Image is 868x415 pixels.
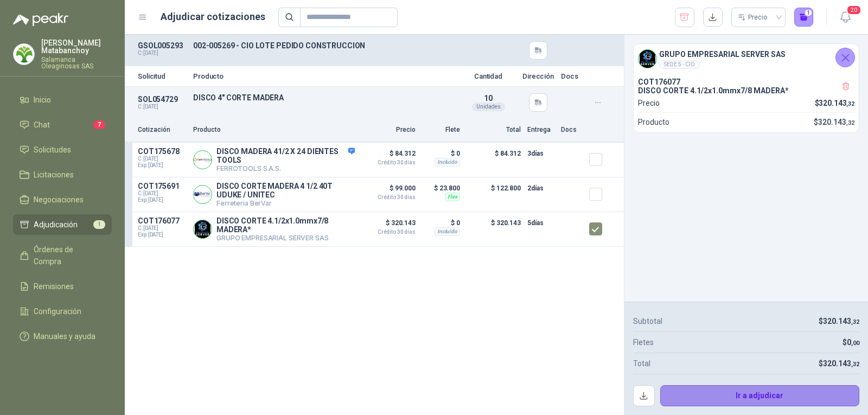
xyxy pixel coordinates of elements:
[467,182,521,207] p: $ 122.800
[435,158,460,167] div: Incluido
[138,225,187,232] span: C: [DATE]
[216,164,355,173] p: FERROTOOLS S.A.S.
[851,361,859,368] span: ,32
[138,162,187,169] span: Exp: [DATE]
[527,182,554,195] p: 2 días
[794,8,814,27] button: 1
[659,60,700,69] div: SEDE 5 - CIO
[194,220,212,238] img: Company Logo
[639,50,656,68] img: Company Logo
[13,13,68,26] img: Logo peakr
[847,338,859,347] span: 0
[34,305,81,317] span: Configuración
[561,73,583,80] p: Docs
[138,197,187,203] span: Exp: [DATE]
[846,100,854,107] span: ,32
[851,340,859,347] span: ,00
[638,97,660,109] p: Precio
[13,214,112,235] a: Adjudicación1
[216,147,355,164] p: DISCO MADERA 41/2 X 24 DIENTES TOOLS
[361,216,416,235] p: $ 320.143
[194,151,212,169] img: Company Logo
[161,9,265,24] h1: Adjudicar cotizaciones
[818,118,854,126] span: 320.143
[638,86,854,95] p: DISCO CORTE 4.1/2x1.0mmx7/8 MADERA*
[738,9,769,25] div: Precio
[138,50,187,56] p: C: [DATE]
[34,219,78,231] span: Adjudicación
[823,317,859,325] span: 320.143
[422,216,460,229] p: $ 0
[216,234,355,242] p: GRUPO EMPRESARIAL SERVER SAS
[819,315,859,327] p: $
[34,94,51,106] span: Inicio
[194,186,212,203] img: Company Logo
[13,276,112,297] a: Remisiones
[138,216,187,225] p: COT176077
[14,44,34,65] img: Company Logo
[13,114,112,135] a: Chat7
[527,125,554,135] p: Entrega
[216,216,355,234] p: DISCO CORTE 4.1/2x1.0mmx7/8 MADERA*
[93,220,105,229] span: 1
[34,280,74,292] span: Remisiones
[819,357,859,369] p: $
[138,156,187,162] span: C: [DATE]
[835,8,855,27] button: 20
[851,318,859,325] span: ,32
[484,94,493,103] span: 10
[634,44,859,73] div: Company LogoGRUPO EMPRESARIAL SERVER SASSEDE 5 - CIO
[633,315,662,327] p: Subtotal
[34,119,50,131] span: Chat
[41,56,112,69] p: Salamanca Oleaginosas SAS
[361,160,416,165] span: Crédito 30 días
[435,227,460,236] div: Incluido
[13,139,112,160] a: Solicitudes
[638,78,854,86] p: COT176077
[633,336,654,348] p: Fletes
[422,147,460,160] p: $ 0
[216,182,355,199] p: DISCO CORTE MADERA 4 1/2 40T UDUKE / UNITEC
[361,147,416,165] p: $ 84.312
[34,330,95,342] span: Manuales y ayuda
[361,195,416,200] span: Crédito 30 días
[472,103,505,111] div: Unidades
[138,73,187,80] p: Solicitud
[846,119,854,126] span: ,32
[13,189,112,210] a: Negociaciones
[445,193,460,201] div: Flex
[814,116,854,128] p: $
[823,359,859,368] span: 320.143
[138,125,187,135] p: Cotización
[422,125,460,135] p: Flete
[41,39,112,54] p: [PERSON_NAME] Matabanchoy
[138,147,187,156] p: COT175678
[467,147,521,173] p: $ 84.312
[34,144,71,156] span: Solicitudes
[660,385,860,407] button: Ir a adjudicar
[93,120,105,129] span: 7
[13,164,112,185] a: Licitaciones
[633,357,650,369] p: Total
[467,125,521,135] p: Total
[819,99,854,107] span: 320.143
[138,95,187,104] p: SOL054729
[34,169,74,181] span: Licitaciones
[193,125,355,135] p: Producto
[835,48,855,67] button: Cerrar
[843,336,859,348] p: $
[522,73,554,80] p: Dirección
[138,41,187,50] p: GSOL005293
[638,116,669,128] p: Producto
[13,301,112,322] a: Configuración
[815,97,855,109] p: $
[138,182,187,190] p: COT175691
[193,93,455,102] p: DISCO 4" CORTE MADERA
[361,182,416,200] p: $ 99.000
[527,147,554,160] p: 3 días
[138,190,187,197] span: C: [DATE]
[138,104,187,110] p: C: [DATE]
[846,5,861,15] span: 20
[527,216,554,229] p: 5 días
[659,48,786,60] h4: GRUPO EMPRESARIAL SERVER SAS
